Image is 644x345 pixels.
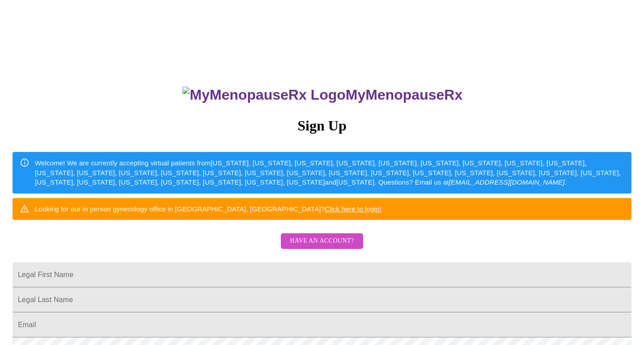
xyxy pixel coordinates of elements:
h3: Sign Up [13,118,631,134]
a: Click here to login! [325,205,381,213]
h3: MyMenopauseRx [14,87,632,103]
button: Have an account? [281,233,363,249]
a: Have an account? [279,243,365,251]
img: MyMenopauseRx Logo [182,87,345,103]
div: Welcome! We are currently accepting virtual patients from [US_STATE], [US_STATE], [US_STATE], [US... [35,155,624,190]
em: [EMAIL_ADDRESS][DOMAIN_NAME] [449,178,565,186]
span: Have an account? [290,236,354,247]
div: Looking for our in person gynecology office in [GEOGRAPHIC_DATA], [GEOGRAPHIC_DATA]? [35,201,381,217]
